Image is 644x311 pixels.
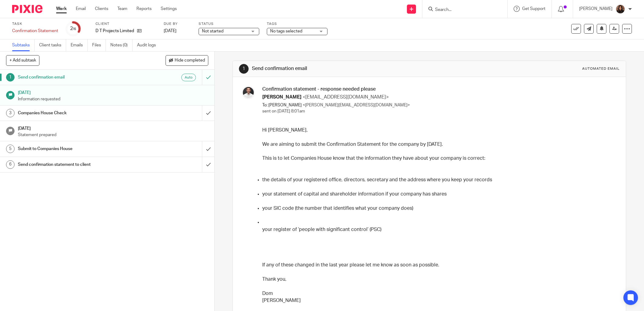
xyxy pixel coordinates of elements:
[199,22,259,26] label: Status
[262,205,615,212] p: your SIC code (the number that identifies what your company does)
[262,103,302,107] span: To: [PERSON_NAME]
[71,39,88,51] a: Emails
[262,226,615,233] p: your register of ‘people with significant control’ (PSC)
[164,22,191,26] label: Due by
[262,109,305,113] span: sent on [DATE] 8:01am
[267,22,327,26] label: Tags
[18,144,137,153] h1: Submit to Companies House
[582,66,620,71] div: Automated email
[136,6,152,12] a: Reports
[262,155,615,162] p: This is to let Companies House know that the information they have about your company is correct:
[579,6,612,12] p: [PERSON_NAME]
[181,74,196,81] div: Auto
[110,39,132,51] a: Notes (0)
[6,109,15,117] div: 3
[164,29,176,33] span: [DATE]
[434,7,489,13] input: Search
[12,22,58,26] label: Task
[6,55,39,65] button: + Add subtask
[18,88,208,96] h1: [DATE]
[18,132,208,138] p: Statement prepared
[18,124,208,132] h1: [DATE]
[96,28,134,34] p: D T Projects Limited
[12,28,58,34] div: Confirmation Statement
[262,141,615,148] p: We are aiming to submit the Confirmation Statement for the company by [DATE].
[73,27,76,31] small: /6
[262,176,615,183] p: the details of your registered office, directors, secretary and the address where you keep your r...
[166,55,208,65] button: Hide completed
[615,4,625,14] img: Headshot.jpg
[117,6,127,12] a: Team
[92,39,106,51] a: Files
[161,6,177,12] a: Settings
[522,7,545,11] span: Get Support
[262,86,615,92] h3: Confirmation statement - response needed please
[262,95,301,99] span: [PERSON_NAME]
[18,160,137,169] h1: Send confirmation statement to client
[262,262,615,269] p: If any of these changed in the last year please let me know as soon as possible.
[262,276,615,283] p: Thank you,
[6,73,15,82] div: 1
[175,58,205,63] span: Hide completed
[95,6,108,12] a: Clients
[76,6,86,12] a: Email
[242,86,255,99] img: dom%20slack.jpg
[262,191,615,198] p: your statement of capital and shareholder information if your company has shares
[18,73,137,82] h1: Send confirmation email
[56,6,67,12] a: Work
[70,25,76,32] div: 2
[96,22,156,26] label: Client
[6,160,15,169] div: 6
[18,96,208,102] p: Information requested
[262,297,615,304] p: [PERSON_NAME]
[303,95,389,99] span: <[EMAIL_ADDRESS][DOMAIN_NAME]>
[12,39,35,51] a: Subtasks
[202,29,223,33] span: Not started
[6,145,15,153] div: 5
[18,109,137,118] h1: Companies House Check
[262,127,615,134] p: Hi [PERSON_NAME],
[252,65,442,72] h1: Send confirmation email
[12,5,42,13] img: Pixie
[239,64,249,74] div: 1
[39,39,66,51] a: Client tasks
[270,29,302,33] span: No tags selected
[303,103,410,107] span: <[PERSON_NAME][EMAIL_ADDRESS][DOMAIN_NAME]>
[262,290,615,297] p: Dom
[137,39,160,51] a: Audit logs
